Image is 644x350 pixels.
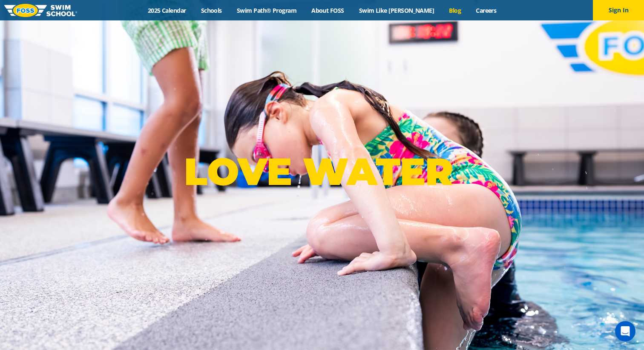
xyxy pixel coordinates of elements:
[184,149,460,194] p: LOVE WATER
[229,6,304,14] a: Swim Path® Program
[442,6,469,14] a: Blog
[615,321,635,341] div: Open Intercom Messenger
[140,6,193,14] a: 2025 Calendar
[453,157,460,168] sup: ®
[304,6,352,14] a: About FOSS
[469,6,504,14] a: Careers
[193,6,229,14] a: Schools
[351,6,442,14] a: Swim Like [PERSON_NAME]
[4,4,77,17] img: FOSS Swim School Logo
